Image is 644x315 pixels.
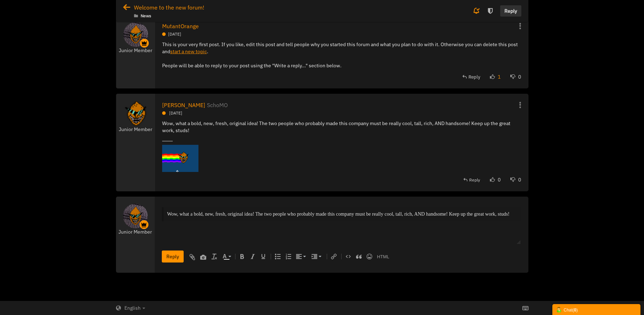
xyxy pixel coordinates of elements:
[162,145,198,172] img: [ezgif-com-crop]
[498,74,501,80] a: 1
[162,101,205,109] a: [PERSON_NAME]
[158,200,525,246] iframe: Rich Text Area. Press ALT-F9 for menu. Press ALT-F10 for toolbar. Press ALT-0 for help
[141,13,151,18] a: News
[162,251,184,262] input: Reply
[233,252,247,261] div: Bold
[162,41,521,69] span: This is your very first post. If you like, edit this post and tell people why you started this fo...
[297,285,321,292] iframe: fb:share_button Facebook Social Plugin
[375,252,392,261] div: Source code
[354,252,364,261] div: Quote
[220,252,233,261] div: Text color
[123,101,148,126] img: 32px%20Mutant%20Orange%20Sprite.png
[339,252,353,261] div: Insert code
[469,177,480,183] span: Reply
[123,22,148,47] img: mo%20profile%20pic.png
[162,23,199,30] a: MutantOrange
[248,252,258,261] div: Italic
[572,308,578,313] span: ( )
[269,252,283,261] div: Bullet list
[518,177,521,183] span: 0
[462,74,480,81] a: Reply
[518,74,521,80] span: 0
[207,101,228,109] a: SchoMO
[134,4,204,12] span: Welcome to the new forum!
[574,308,576,313] strong: 0
[124,305,141,311] span: English
[364,252,374,261] div: Insert Emoji
[283,252,293,261] div: Numbered list
[294,252,309,261] div: Align
[463,177,480,183] a: Reply
[324,285,347,292] iframe: X Post Button
[123,204,148,228] img: mo%20profile%20pic.png
[556,306,637,313] div: Chat
[258,252,268,261] div: Underline
[169,110,182,116] time: Aug 27, 2025 7:12 PM
[309,252,324,261] div: Indent
[498,177,501,183] span: 0
[117,228,153,235] em: Junior Member
[168,31,181,37] time: Aug 25, 2025 2:23 PM
[170,48,207,55] a: start a new topic
[162,120,521,134] div: Wow, what a bold, new, fresh, original idea! The two people who probably made this company must b...
[325,252,339,261] div: Insert Link (Ctrl+K)
[118,126,154,133] em: Junior Member
[468,74,480,80] span: Reply
[118,47,154,54] em: Junior Member
[209,252,219,261] div: Clear formatting
[500,5,521,17] a: Reply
